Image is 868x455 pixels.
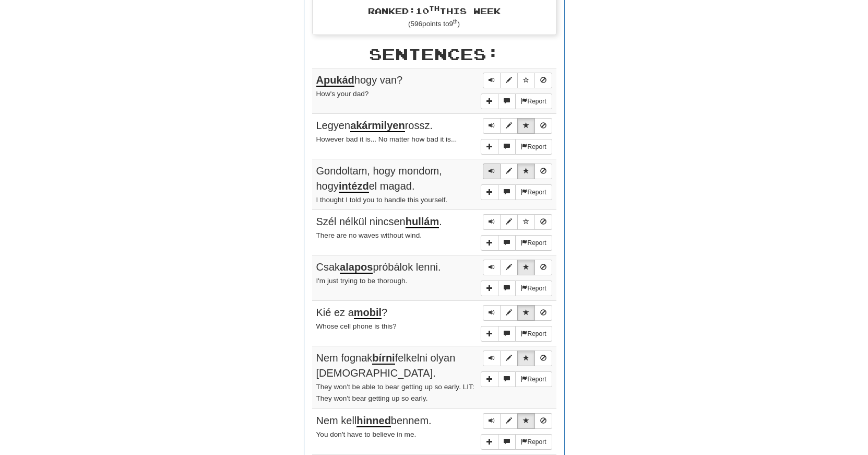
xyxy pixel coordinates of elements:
[481,371,498,387] button: Add sentence to collection
[481,94,552,109] div: More sentence controls
[515,139,552,155] button: Report
[483,73,501,88] button: Play sentence audio
[534,413,552,429] button: Toggle ignore
[515,94,552,109] button: Report
[515,326,552,342] button: Report
[316,352,456,379] span: Nem fognak felkelni olyan [DEMOGRAPHIC_DATA].
[517,413,535,429] button: Toggle favorite
[534,164,552,179] button: Toggle ignore
[316,383,474,403] small: They won't be able to bear getting up so early. LIT: They won't bear getting up so early.
[483,413,501,429] button: Play sentence audio
[481,139,498,155] button: Add sentence to collection
[316,322,397,330] small: Whose cell phone is this?
[316,135,457,143] small: However bad it is... No matter how bad it is...
[534,73,552,88] button: Toggle ignore
[453,19,458,25] sup: th
[481,94,498,109] button: Add sentence to collection
[481,326,498,342] button: Add sentence to collection
[481,326,552,342] div: More sentence controls
[483,118,501,134] button: Play sentence audio
[316,74,354,87] u: Apukád
[316,74,403,87] span: hogy van?
[517,73,535,88] button: Toggle favorite
[517,305,535,321] button: Toggle favorite
[372,352,395,365] u: bírni
[500,413,518,429] button: Edit sentence
[312,45,556,63] h2: Sentences:
[534,260,552,275] button: Toggle ignore
[483,214,552,230] div: Sentence controls
[483,260,501,275] button: Play sentence audio
[483,214,501,230] button: Play sentence audio
[368,6,501,16] span: Ranked: 10 this week
[406,216,439,228] u: hullám
[316,120,433,132] span: Legyen rossz.
[515,281,552,296] button: Report
[339,180,369,193] u: intézd
[481,139,552,155] div: More sentence controls
[500,214,518,230] button: Edit sentence
[483,164,501,179] button: Play sentence audio
[481,184,498,200] button: Add sentence to collection
[356,415,391,427] u: hinned
[481,434,552,450] div: More sentence controls
[483,73,552,88] div: Sentence controls
[481,235,498,251] button: Add sentence to collection
[534,351,552,366] button: Toggle ignore
[340,261,373,274] u: alapos
[517,351,535,366] button: Toggle favorite
[354,307,382,319] u: mobil
[316,165,442,193] span: Gondoltam, hogy mondom, hogy el magad.
[517,260,535,275] button: Toggle favorite
[350,120,405,132] u: akármilyen
[481,235,552,251] div: More sentence controls
[500,305,518,321] button: Edit sentence
[316,196,448,204] small: I thought I told you to handle this yourself.
[483,164,552,179] div: Sentence controls
[316,216,442,228] span: Szél nélkül nincsen .
[316,415,432,427] span: Nem kell bennem.
[316,277,408,285] small: I'm just trying to be thorough.
[534,118,552,134] button: Toggle ignore
[481,281,498,296] button: Add sentence to collection
[481,434,498,450] button: Add sentence to collection
[500,260,518,275] button: Edit sentence
[408,20,460,28] small: ( 596 points to 9 )
[515,235,552,251] button: Report
[483,413,552,429] div: Sentence controls
[515,371,552,387] button: Report
[316,231,422,239] small: There are no waves without wind.
[483,260,552,275] div: Sentence controls
[500,118,518,134] button: Edit sentence
[481,184,552,200] div: More sentence controls
[517,118,535,134] button: Toggle favorite
[534,305,552,321] button: Toggle ignore
[517,164,535,179] button: Toggle favorite
[316,430,417,438] small: You don't have to believe in me.
[481,281,552,296] div: More sentence controls
[515,184,552,200] button: Report
[483,118,552,134] div: Sentence controls
[316,90,369,98] small: How's your dad?
[500,164,518,179] button: Edit sentence
[481,371,552,387] div: More sentence controls
[316,307,388,319] span: Kié ez a ?
[483,351,552,366] div: Sentence controls
[534,214,552,230] button: Toggle ignore
[429,5,439,12] sup: th
[517,214,535,230] button: Toggle favorite
[500,351,518,366] button: Edit sentence
[500,73,518,88] button: Edit sentence
[483,305,552,321] div: Sentence controls
[483,351,501,366] button: Play sentence audio
[483,305,501,321] button: Play sentence audio
[316,261,441,274] span: Csak próbálok lenni.
[515,434,552,450] button: Report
